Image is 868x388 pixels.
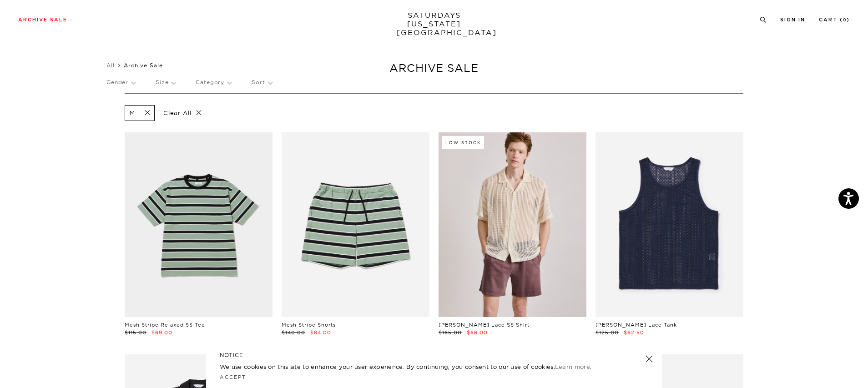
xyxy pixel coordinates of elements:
[106,62,115,69] a: All
[130,109,135,117] p: M
[780,17,805,22] a: Sign In
[442,136,484,149] div: Low Stock
[282,322,336,328] a: Mesh Stripe Shorts
[439,329,462,336] span: $165.00
[397,11,472,37] a: SATURDAYS[US_STATE][GEOGRAPHIC_DATA]
[156,72,175,93] p: Size
[106,72,135,93] p: Gender
[18,17,67,22] a: Archive Sale
[220,374,246,380] a: Accept
[624,329,644,336] span: $62.50
[310,329,331,336] span: $84.00
[467,329,488,336] span: $66.00
[125,322,205,328] a: Mesh Stripe Relaxed SS Tee
[151,329,172,336] span: $69.00
[196,72,231,93] p: Category
[220,362,616,371] p: We use cookies on this site to enhance your user experience. By continuing, you consent to our us...
[159,105,206,121] p: Clear All
[595,322,677,328] a: [PERSON_NAME] Lace Tank
[819,17,850,22] a: Cart (0)
[252,72,272,93] p: Sort
[124,62,163,69] span: Archive Sale
[843,18,847,22] small: 0
[555,363,590,370] a: Learn more
[125,329,146,336] span: $115.00
[282,329,305,336] span: $140.00
[220,351,648,359] h5: NOTICE
[595,329,619,336] span: $125.00
[439,322,530,328] a: [PERSON_NAME] Lace SS Shirt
